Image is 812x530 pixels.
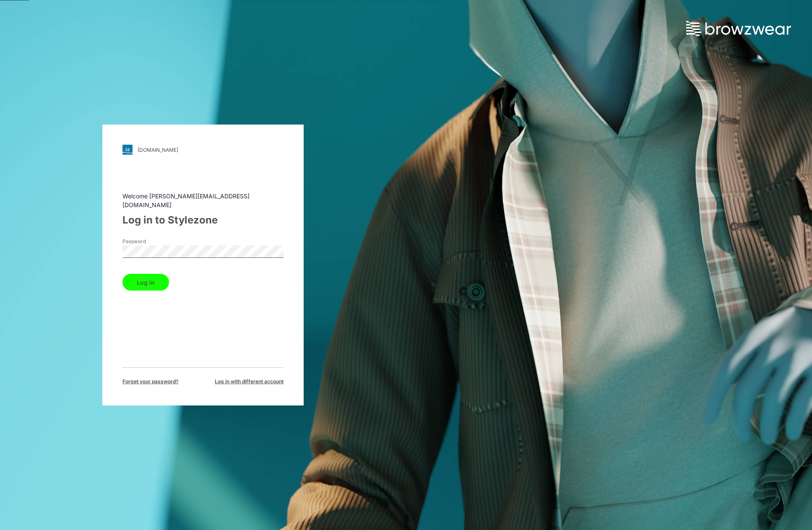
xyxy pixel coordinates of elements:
[686,21,791,36] img: browzwear-logo.73288ffb.svg
[122,145,284,155] a: [DOMAIN_NAME]
[122,192,284,209] div: Welcome [PERSON_NAME][EMAIL_ADDRESS][DOMAIN_NAME]
[122,238,181,245] label: Password
[215,378,284,385] span: Log in with different account
[122,378,179,385] span: Forget your password?
[122,274,169,291] button: Log in
[122,145,133,155] img: svg+xml;base64,PHN2ZyB3aWR0aD0iMjgiIGhlaWdodD0iMjgiIHZpZXdCb3g9IjAgMCAyOCAyOCIgZmlsbD0ibm9uZSIgeG...
[138,147,178,153] div: [DOMAIN_NAME]
[122,213,284,228] div: Log in to Stylezone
